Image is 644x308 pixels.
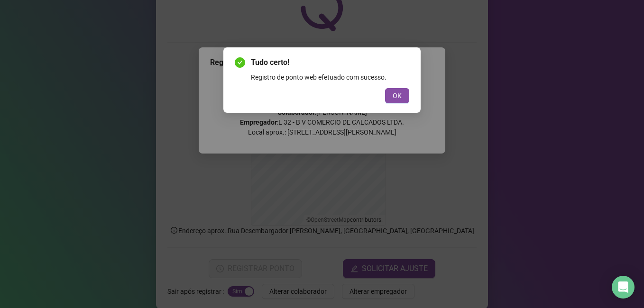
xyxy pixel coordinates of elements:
[251,57,409,68] span: Tudo certo!
[251,72,409,82] div: Registro de ponto web efetuado com sucesso.
[393,91,402,101] span: OK
[235,57,245,68] span: check-circle
[612,276,635,299] div: Open Intercom Messenger
[385,88,409,103] button: OK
